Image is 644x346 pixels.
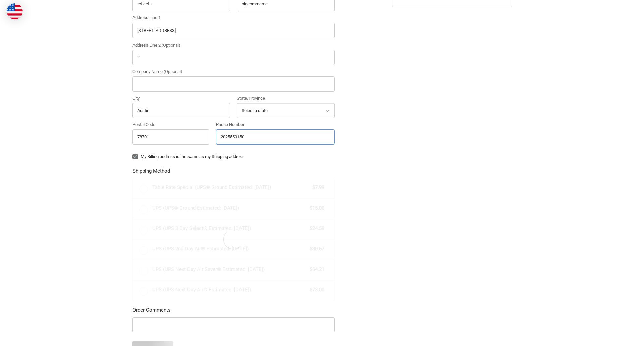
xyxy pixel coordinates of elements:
label: Address Line 2 [132,42,335,49]
small: (Optional) [164,69,182,74]
legend: Shipping Method [132,167,170,178]
label: City [132,95,230,102]
legend: Order Comments [132,306,171,317]
label: Address Line 1 [132,14,335,21]
span: Checkout [56,3,77,9]
label: Postal Code [132,121,210,128]
label: Phone Number [216,121,335,128]
label: My Billing address is the same as my Shipping address [132,154,335,159]
label: Company Name [132,68,335,75]
img: duty and tax information for United States [7,3,23,19]
label: State/Province [237,95,335,102]
small: (Optional) [162,43,180,48]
